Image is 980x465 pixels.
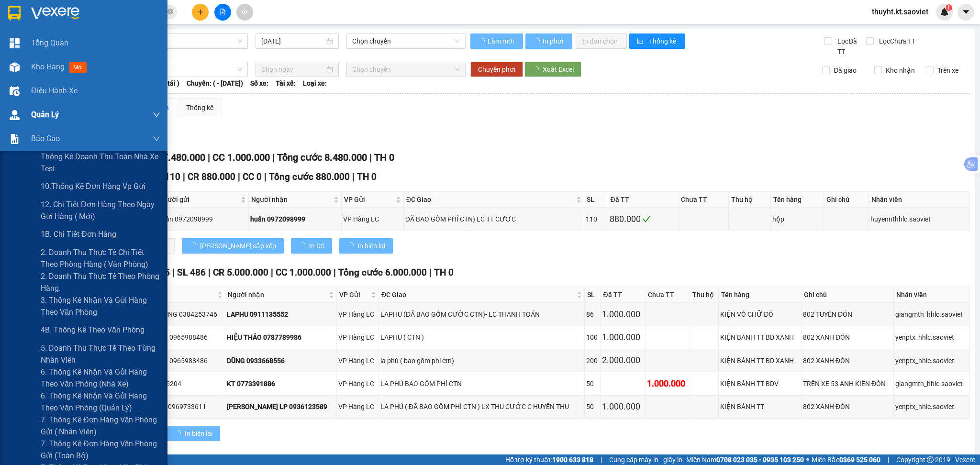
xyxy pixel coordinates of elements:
[31,85,78,97] span: Điều hành xe
[488,36,515,46] span: Làm mới
[602,354,643,367] div: 2.000.000
[41,294,160,318] span: 3. Thống kê nhận và gửi hàng theo văn phòng
[41,246,160,270] span: 2. Doanh thu thực tế chi tiết theo phòng hàng ( văn phòng)
[338,332,377,343] div: VP Hàng LC
[10,62,20,72] img: warehouse-icon
[145,267,170,278] span: Đơn 5
[505,454,593,465] span: Hỗ trợ kỹ thuật:
[236,4,253,21] button: aim
[586,214,606,224] div: 110
[182,238,284,254] button: [PERSON_NAME] sắp xếp
[543,36,565,46] span: In phơi
[586,309,599,320] div: 86
[380,355,583,366] div: la phù ( bao gồm phí ctn)
[532,66,543,73] span: loading
[602,308,643,321] div: 1.000.000
[172,267,175,278] span: |
[352,62,460,77] span: Chọn chuyến
[895,309,968,320] div: giangmth_hhlc.saoviet
[338,378,377,389] div: VP Hàng LC
[41,390,160,414] span: 6. Thống kê nhận và gửi hàng theo văn phòng (quản lý)
[158,214,247,224] div: huấn 0972098999
[601,287,645,303] th: Đã TT
[192,4,209,21] button: plus
[8,6,21,21] img: logo-vxr
[299,242,309,249] span: loading
[250,78,268,89] span: Số xe:
[41,199,160,222] span: 12. Chi tiết đơn hàng theo ngày gửi hàng ( mới)
[148,152,205,163] span: CR 7.480.000
[380,309,583,320] div: LAPHU (ĐÃ BAO GỒM CƯỚC CTN)- LC THANH TOÁN
[10,86,20,96] img: warehouse-icon
[962,8,970,16] span: caret-down
[686,454,804,465] span: Miền Nam
[189,242,200,249] span: loading
[344,194,394,205] span: VP Gửi
[41,342,160,366] span: 5. Doanh thu thực tế theo từng nhân viên
[276,267,331,278] span: CC 1.000.000
[429,267,432,278] span: |
[586,401,599,412] div: 50
[806,458,809,462] span: ⚪️
[405,214,583,224] div: ĐÃ BAO GỒM PHÍ CTN) LC TT CƯỚC
[834,36,866,57] span: Lọc Đã TT
[888,454,889,465] span: |
[41,270,160,294] span: 2. Doanh thu thực tế theo phòng hàng.
[159,194,239,205] span: Người gửi
[716,456,804,464] strong: 0708 023 035 - 0935 103 250
[136,355,223,366] div: C HƯƠNG 0965988486
[228,289,327,300] span: Người nhận
[552,456,593,464] strong: 1900 633 818
[839,456,880,464] strong: 0369 525 060
[167,8,173,17] span: close-circle
[31,37,68,49] span: Tổng Quan
[41,228,116,240] span: 1B. Chi tiết đơn hàng
[208,267,211,278] span: |
[719,287,802,303] th: Tên hàng
[31,133,60,144] span: Báo cáo
[338,309,377,320] div: VP Hàng LC
[602,400,643,413] div: 1.000.000
[153,111,160,119] span: down
[533,38,541,44] span: loading
[277,152,367,163] span: Tổng cước 8.480.000
[31,109,59,121] span: Quản Lý
[153,135,160,143] span: down
[895,355,968,366] div: yenptx_hhlc.saoviet
[337,396,379,419] td: VP Hàng LC
[334,267,336,278] span: |
[337,349,379,372] td: VP Hàng LC
[802,287,894,303] th: Ghi chú
[543,64,574,75] span: Xuất Excel
[524,62,581,77] button: Xuất Excel
[339,238,393,254] button: In biên lai
[276,78,296,89] span: Tài xế:
[309,241,324,251] span: In DS
[261,64,324,75] input: Chọn ngày
[41,366,160,390] span: 6. Thống kê nhận và gửi hàng theo văn phòng (nhà xe)
[525,33,572,49] button: In phơi
[212,152,270,163] span: CC 1.000.000
[338,355,377,366] div: VP Hàng LC
[357,241,385,251] span: In biên lai
[347,242,357,249] span: loading
[261,36,324,46] input: 13/09/2025
[136,309,223,320] div: THANH TÙNG 0384253746
[642,215,651,223] span: check
[586,355,599,366] div: 200
[227,355,335,366] div: DŨNG 0933668556
[803,309,892,320] div: 802 TUYÊN ĐÓN
[272,152,275,163] span: |
[601,454,602,465] span: |
[649,36,678,46] span: Thống kê
[729,192,771,208] th: Thu hộ
[352,171,355,182] span: |
[927,456,934,463] span: copyright
[31,62,65,71] span: Kho hàng
[720,401,800,412] div: KIỆN BÁNH TT
[575,33,627,49] button: In đơn chọn
[41,324,145,336] span: 4B. Thống kê theo văn phòng
[870,214,968,224] div: huyennthhlc.saoviet
[434,267,454,278] span: TH 0
[803,355,892,366] div: 802 XANH ĐÓN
